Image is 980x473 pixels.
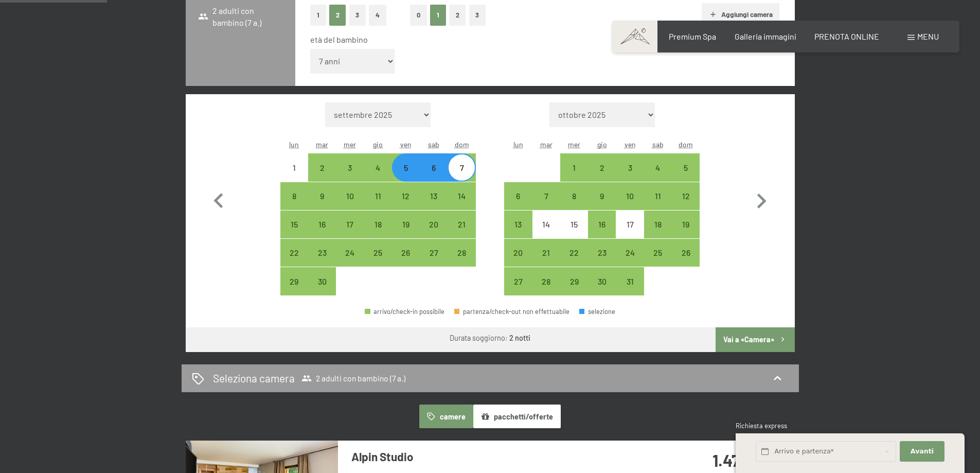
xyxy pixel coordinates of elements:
div: 16 [309,220,335,246]
div: arrivo/check-in possibile [420,153,448,181]
div: Sat Sep 06 2025 [420,153,448,181]
h2: Seleziona camera [213,371,295,386]
div: Wed Oct 01 2025 [560,153,588,181]
div: 20 [421,220,447,246]
button: 3 [349,5,366,26]
div: Fri Sep 05 2025 [392,153,420,181]
div: arrivo/check-in possibile [392,211,420,238]
abbr: sabato [428,140,439,149]
span: Richiesta express [736,422,787,430]
div: Thu Sep 11 2025 [364,182,392,210]
div: Fri Sep 19 2025 [392,211,420,238]
button: camere [419,405,473,428]
div: arrivo/check-in possibile [504,239,532,267]
div: Sun Oct 26 2025 [672,239,700,267]
div: 17 [337,220,363,246]
abbr: martedì [316,140,328,149]
div: arrivo/check-in possibile [448,182,475,210]
div: arrivo/check-in possibile [280,239,308,267]
div: 20 [505,249,531,274]
div: Thu Oct 09 2025 [588,182,616,210]
div: 16 [589,220,615,246]
div: Thu Sep 25 2025 [364,239,392,267]
abbr: venerdì [400,140,412,149]
div: Sat Sep 27 2025 [420,239,448,267]
span: Menu [917,31,939,41]
div: 6 [505,192,531,218]
div: arrivo/check-in possibile [308,267,336,295]
div: selezione [579,308,615,315]
div: arrivo/check-in possibile [308,153,336,181]
div: Tue Sep 09 2025 [308,182,336,210]
div: Wed Oct 29 2025 [560,267,588,295]
div: 9 [589,192,615,218]
b: 2 notti [509,334,530,342]
div: 19 [673,220,699,246]
div: Fri Oct 10 2025 [616,182,644,210]
div: Sun Sep 28 2025 [448,239,475,267]
div: arrivo/check-in possibile [336,211,364,238]
button: 3 [469,5,486,26]
div: arrivo/check-in possibile [532,239,560,267]
div: 12 [673,192,699,218]
button: 1 [430,5,446,26]
div: arrivo/check-in possibile [336,182,364,210]
div: arrivo/check-in possibile [672,211,700,238]
span: 2 adulti con bambino (7 a.) [301,373,405,383]
div: Tue Oct 14 2025 [532,211,560,238]
div: Mon Oct 20 2025 [504,239,532,267]
div: Mon Sep 08 2025 [280,182,308,210]
div: 2 [309,164,335,189]
div: arrivo/check-in possibile [504,267,532,295]
button: 4 [369,5,386,26]
div: arrivo/check-in possibile [588,267,616,295]
div: Mon Oct 06 2025 [504,182,532,210]
div: 8 [561,192,587,218]
div: arrivo/check-in possibile [365,308,444,315]
div: arrivo/check-in possibile [364,239,392,267]
div: Wed Sep 17 2025 [336,211,364,238]
div: Sun Oct 05 2025 [672,153,700,181]
button: 0 [410,5,427,26]
abbr: domenica [455,140,469,149]
div: Thu Sep 04 2025 [364,153,392,181]
div: 9 [309,192,335,218]
abbr: mercoledì [344,140,356,149]
div: Tue Sep 02 2025 [308,153,336,181]
span: PRENOTA ONLINE [814,31,879,41]
div: arrivo/check-in possibile [616,153,644,181]
div: arrivo/check-in possibile [280,267,308,295]
div: arrivo/check-in possibile [560,153,588,181]
div: arrivo/check-in possibile [588,239,616,267]
strong: 1.471,60 € [712,450,781,470]
div: arrivo/check-in possibile [392,239,420,267]
div: arrivo/check-in possibile [504,182,532,210]
div: Thu Oct 23 2025 [588,239,616,267]
div: 2 [589,164,615,189]
div: 7 [533,192,559,218]
div: Durata soggiorno: [450,333,530,343]
div: 22 [281,249,307,274]
div: arrivo/check-in possibile [448,239,475,267]
div: arrivo/check-in possibile [672,239,700,267]
div: arrivo/check-in possibile [644,182,672,210]
div: arrivo/check-in possibile [588,153,616,181]
div: 28 [533,277,559,303]
div: Sun Sep 14 2025 [448,182,475,210]
abbr: mercoledì [568,140,580,149]
abbr: lunedì [513,140,523,149]
div: Wed Oct 15 2025 [560,211,588,238]
div: Tue Oct 21 2025 [532,239,560,267]
div: 4 [365,164,391,189]
div: 14 [449,192,474,218]
div: Mon Sep 22 2025 [280,239,308,267]
div: arrivo/check-in possibile [616,267,644,295]
button: Mese successivo [746,102,776,296]
span: Avanti [911,447,934,456]
div: Wed Oct 22 2025 [560,239,588,267]
div: 24 [337,249,363,274]
div: Tue Sep 30 2025 [308,267,336,295]
div: 1 [561,164,587,189]
div: 26 [673,249,699,274]
div: 10 [617,192,643,218]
